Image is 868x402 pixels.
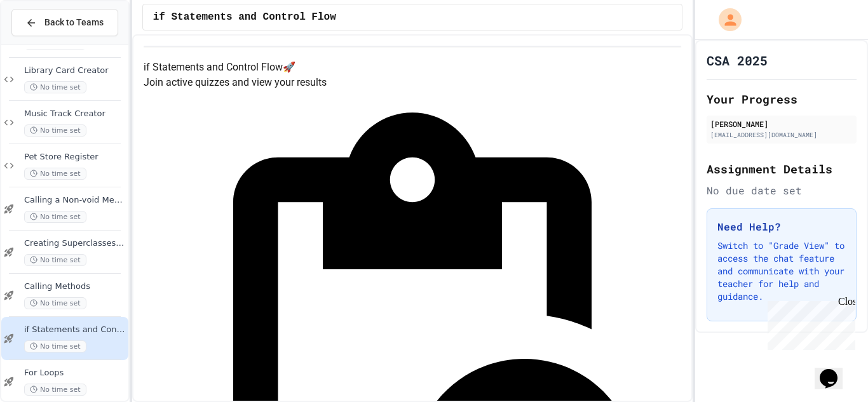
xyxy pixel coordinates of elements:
span: if Statements and Control Flow [24,325,126,335]
div: [EMAIL_ADDRESS][DOMAIN_NAME] [710,130,853,140]
h2: Your Progress [707,90,857,108]
span: if Statements and Control Flow [153,10,336,25]
p: Join active quizzes and view your results [144,75,682,90]
span: Back to Teams [44,16,104,29]
span: For Loops [24,368,126,379]
span: No time set [24,81,86,93]
span: No time set [24,384,86,396]
span: No time set [24,254,86,266]
iframe: chat widget [815,351,855,389]
span: Creating Superclasses and Subclasses [24,238,126,249]
h2: Assignment Details [707,160,857,178]
div: [PERSON_NAME] [710,118,853,130]
div: Chat with us now!Close [5,5,88,81]
span: No time set [24,211,86,223]
span: Music Track Creator [24,109,126,119]
button: Back to Teams [11,9,118,36]
span: Calling Methods [24,281,126,292]
div: No due date set [707,183,857,198]
span: Library Card Creator [24,65,126,76]
span: No time set [24,297,86,309]
h1: CSA 2025 [707,51,768,69]
span: No time set [24,340,86,352]
div: My Account [705,5,745,34]
h4: if Statements and Control Flow 🚀 [144,60,682,75]
iframe: chat widget [763,296,855,350]
h3: Need Help? [717,219,846,234]
p: Switch to "Grade View" to access the chat feature and communicate with your teacher for help and ... [717,239,846,303]
span: Calling a Non-void Method [24,195,126,206]
span: Pet Store Register [24,152,126,163]
span: No time set [24,124,86,137]
span: No time set [24,168,86,180]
